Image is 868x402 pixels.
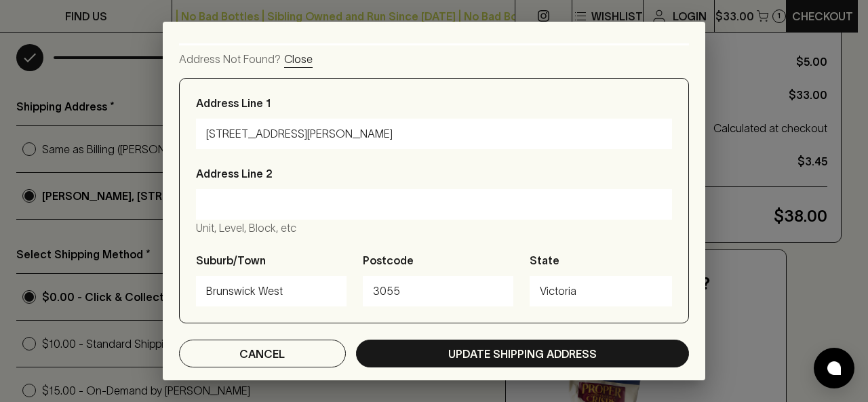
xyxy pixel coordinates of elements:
[196,252,266,268] p: Suburb/Town
[179,51,281,68] p: Address Not Found?
[448,346,597,362] p: Update Shipping Address
[827,361,841,375] img: bubble-icon
[196,95,271,111] p: Address Line 1
[284,51,313,67] p: Close
[239,346,285,362] p: Cancel
[356,340,689,367] button: Update Shipping Address
[179,340,346,367] button: Cancel
[196,222,296,234] span: Unit, Level, Block, etc
[196,165,273,182] p: Address Line 2
[530,252,559,268] p: State
[363,252,414,268] p: Postcode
